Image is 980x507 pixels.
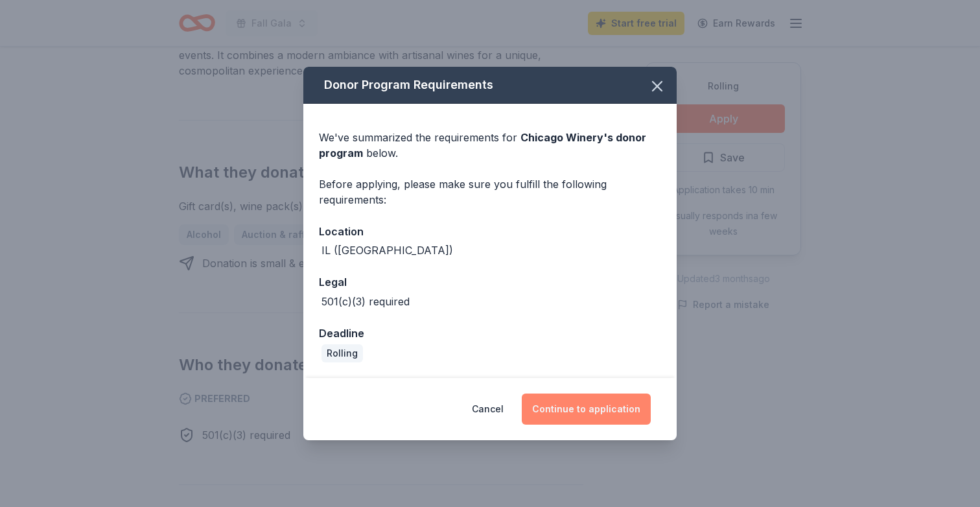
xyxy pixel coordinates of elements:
[319,274,661,290] div: Legal
[319,176,661,207] div: Before applying, please make sure you fulfill the following requirements:
[321,344,363,362] div: Rolling
[321,242,453,258] div: IL ([GEOGRAPHIC_DATA])
[522,394,651,425] button: Continue to application
[319,223,661,240] div: Location
[319,325,661,342] div: Deadline
[303,67,677,104] div: Donor Program Requirements
[472,394,504,425] button: Cancel
[319,130,661,161] div: We've summarized the requirements for below.
[321,294,410,309] div: 501(c)(3) required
